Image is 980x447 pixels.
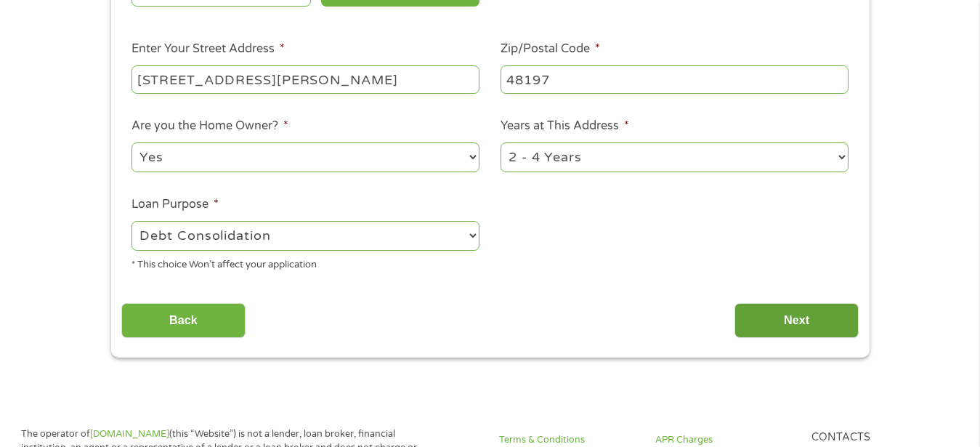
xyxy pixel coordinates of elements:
a: Terms & Conditions [499,433,638,447]
input: Next [734,303,859,339]
label: Enter Your Street Address [131,41,285,57]
label: Loan Purpose [131,197,219,212]
label: Years at This Address [501,118,629,134]
input: 1 Main Street [131,65,479,93]
label: Are you the Home Owner? [131,118,288,134]
div: * This choice Won’t affect your application [131,253,479,273]
h4: Contacts [811,431,950,445]
a: [DOMAIN_NAME] [90,428,169,440]
label: Zip/Postal Code [501,41,600,57]
input: Back [121,303,246,339]
a: APR Charges [655,433,794,447]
